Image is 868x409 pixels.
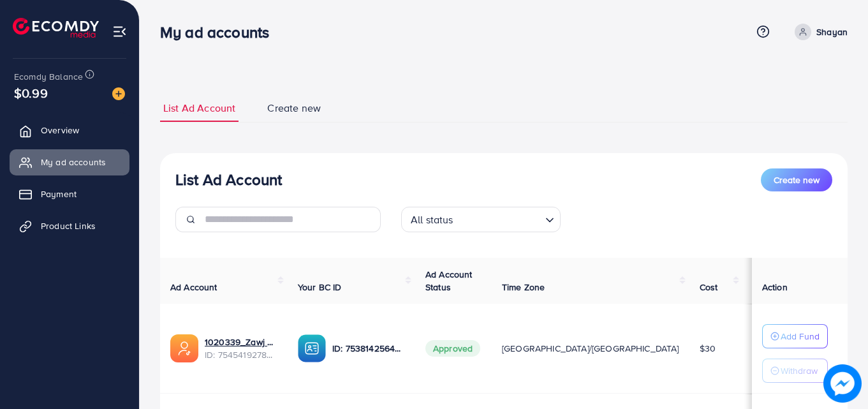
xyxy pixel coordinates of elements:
span: Payment [41,188,77,200]
span: Create new [267,101,321,115]
span: $0.99 [14,84,48,102]
span: [GEOGRAPHIC_DATA]/[GEOGRAPHIC_DATA] [502,342,679,355]
img: image [823,364,862,403]
a: Product Links [10,213,129,239]
span: ID: 7545419278074380306 [205,348,277,361]
span: Overview [41,124,79,137]
a: 1020339_Zawj Officials_1756805066440 [205,336,277,348]
span: List Ad Account [163,101,235,115]
div: Search for option [401,207,561,232]
a: My ad accounts [10,149,129,175]
span: Ecomdy Balance [14,70,83,83]
span: $30 [700,342,716,355]
img: ic-ba-acc.ded83a64.svg [298,334,326,362]
span: Create new [774,174,820,186]
a: Shayan [790,24,848,40]
img: menu [112,24,127,39]
button: Add Fund [762,324,828,348]
input: Search for option [457,208,540,229]
span: Product Links [41,219,96,232]
img: image [112,87,125,100]
span: Your BC ID [298,281,342,294]
a: Overview [10,117,129,143]
span: My ad accounts [41,156,106,168]
span: Ad Account Status [425,268,473,294]
span: Ad Account [170,281,217,294]
p: ID: 7538142564612849682 [332,341,405,356]
span: Time Zone [502,281,545,294]
p: Add Fund [781,329,820,344]
span: Action [762,281,788,294]
img: ic-ads-acc.e4c84228.svg [170,334,198,362]
h3: My ad accounts [160,23,279,41]
span: Approved [425,340,480,357]
p: Shayan [816,24,848,40]
button: Create new [761,168,832,191]
a: Payment [10,181,129,207]
p: Withdraw [781,363,818,378]
h3: List Ad Account [175,170,282,189]
span: Cost [700,281,718,294]
button: Withdraw [762,359,828,383]
div: <span class='underline'>1020339_Zawj Officials_1756805066440</span></br>7545419278074380306 [205,336,277,362]
span: All status [408,211,456,229]
img: logo [13,18,99,38]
